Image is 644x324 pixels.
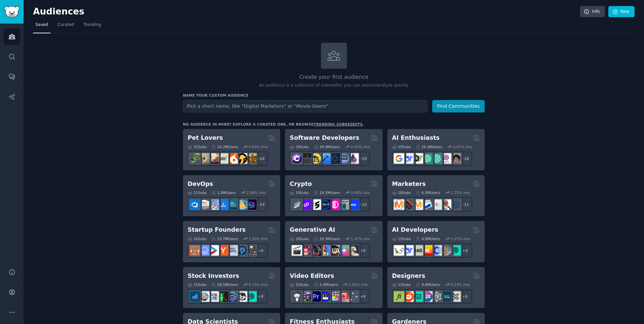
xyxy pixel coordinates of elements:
[290,272,334,280] h2: Video Editors
[290,190,309,195] div: 19 Sub s
[188,134,223,142] h2: Pet Lovers
[301,291,312,302] img: editors
[218,245,228,256] img: ycombinator
[416,236,440,241] div: 4.0M Users
[329,291,340,302] img: finalcutpro
[356,244,370,258] div: + 9
[183,73,485,82] h2: Create your first audience
[450,199,461,210] img: OnlineMarketing
[320,199,330,210] img: web3
[237,245,247,256] img: Entrepreneurship
[416,190,440,195] div: 6.5M Users
[58,22,74,28] span: Curated
[329,199,340,210] img: defiblockchain
[35,22,48,28] span: Saved
[394,291,404,302] img: typography
[608,6,635,18] a: New
[416,144,442,149] div: 20.4M Users
[441,199,451,210] img: MarketingResearch
[351,236,370,241] div: 1.41 % /mo
[392,180,426,188] h2: Marketers
[441,291,451,302] img: learndesign
[290,180,312,188] h2: Crypto
[208,291,219,302] img: Forex
[246,199,257,210] img: PlatformEngineers
[422,153,432,164] img: chatgpt_promptDesign
[351,144,370,149] div: 0.45 % /mo
[416,282,440,287] div: 9.8M Users
[199,291,210,302] img: ValueInvesting
[208,153,219,164] img: leopardgeckos
[431,291,442,302] img: userexperience
[314,122,362,126] a: trending subreddits
[237,291,247,302] img: swingtrading
[311,199,321,210] img: ethstaker
[208,245,219,256] img: startup
[320,153,330,164] img: iOSProgramming
[188,226,246,234] h2: Startup Founders
[320,245,330,256] img: sdforall
[254,152,268,166] div: + 24
[227,199,238,210] img: platformengineering
[188,282,206,287] div: 15 Sub s
[211,144,238,149] div: 24.2M Users
[55,20,76,33] a: Curated
[392,282,411,287] div: 13 Sub s
[339,199,349,210] img: CryptoNews
[392,134,440,142] h2: AI Enthusiasts
[351,190,370,195] div: 0.49 % /mo
[311,245,321,256] img: deepdream
[208,199,219,210] img: Docker_DevOps
[348,153,359,164] img: elixir
[458,244,472,258] div: + 8
[188,144,206,149] div: 31 Sub s
[348,245,359,256] img: DreamBooth
[431,199,442,210] img: googleads
[237,153,247,164] img: PetAdvice
[292,199,302,210] img: ethfinance
[199,153,210,164] img: ballpython
[254,289,268,303] div: + 8
[339,245,349,256] img: starryai
[314,282,338,287] div: 2.4M Users
[314,144,340,149] div: 29.9M Users
[413,199,423,210] img: AskMarketing
[188,180,213,188] h2: DevOps
[432,100,485,112] button: Find Communities
[246,153,257,164] img: dogbreed
[249,144,268,149] div: 0.83 % /mo
[431,153,442,164] img: chatgpt_prompts_
[183,100,427,112] input: Pick a short name, like "Digital Marketers" or "Movie-Goers"
[314,190,340,195] div: 19.1M Users
[403,199,414,210] img: bigseo
[453,144,472,149] div: 2.47 % /mo
[218,291,228,302] img: Trading
[403,153,414,164] img: DeepSeek
[348,291,359,302] img: postproduction
[348,199,359,210] img: defi_
[33,20,51,33] a: Saved
[450,291,461,302] img: UX_Design
[190,153,200,164] img: herpetology
[422,199,432,210] img: Emailmarketing
[301,199,312,210] img: 0xPolygon
[247,190,266,195] div: 2.06 % /mo
[290,144,309,149] div: 26 Sub s
[413,153,423,164] img: AItoolsCatalog
[292,245,302,256] img: aivideo
[339,153,349,164] img: AskComputerScience
[188,236,206,241] div: 16 Sub s
[356,289,370,303] div: + 8
[81,20,103,33] a: Trending
[339,291,349,302] img: Youtubevideo
[290,236,309,241] div: 16 Sub s
[33,6,580,17] h2: Audiences
[392,236,411,241] div: 15 Sub s
[451,236,470,241] div: 3.27 % /mo
[84,22,101,28] span: Trending
[320,291,330,302] img: VideoEditors
[392,144,411,149] div: 25 Sub s
[392,190,411,195] div: 18 Sub s
[227,245,238,256] img: indiehackers
[183,93,485,98] h3: Name your custom audience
